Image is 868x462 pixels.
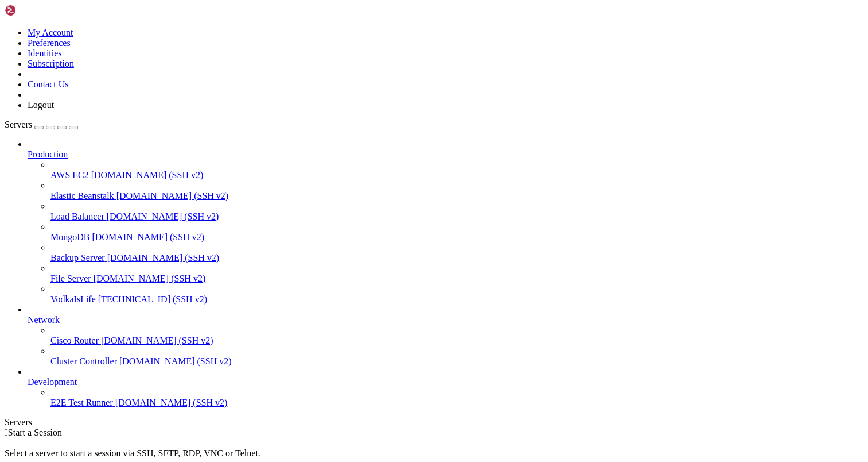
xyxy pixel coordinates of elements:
[28,100,54,110] a: Logout
[28,315,60,325] span: Network
[28,79,69,89] a: Contact Us
[50,336,99,345] span: Cisco Router
[92,232,204,242] span: [DOMAIN_NAME] (SSH v2)
[5,120,78,129] a: Servers
[94,274,206,283] span: [DOMAIN_NAME] (SSH v2)
[50,232,89,242] span: MongoDB
[50,356,117,366] span: Cluster Controller
[5,5,71,16] img: Shellngn
[50,294,96,304] span: VodkaIsLife
[50,336,863,346] a: Cisco Router [DOMAIN_NAME] (SSH v2)
[101,336,213,345] span: [DOMAIN_NAME] (SSH v2)
[50,284,863,305] li: VodkaIsLife [TECHNICAL_ID] (SSH v2)
[50,398,113,407] span: E2E Test Runner
[50,222,863,242] li: MongoDB [DOMAIN_NAME] (SSH v2)
[50,170,89,180] span: AWS EC2
[107,211,219,221] span: [DOMAIN_NAME] (SSH v2)
[50,201,863,222] li: Load Balancer [DOMAIN_NAME] (SSH v2)
[28,38,71,48] a: Preferences
[50,191,114,201] span: Elastic Beanstalk
[50,294,863,305] a: VodkaIsLife [TECHNICAL_ID] (SSH v2)
[50,160,863,180] li: AWS EC2 [DOMAIN_NAME] (SSH v2)
[50,253,863,263] a: Backup Server [DOMAIN_NAME] (SSH v2)
[50,191,863,201] a: Elastic Beanstalk [DOMAIN_NAME] (SSH v2)
[5,417,863,428] div: Servers
[50,170,863,180] a: AWS EC2 [DOMAIN_NAME] (SSH v2)
[50,387,863,408] li: E2E Test Runner [DOMAIN_NAME] (SSH v2)
[50,346,863,367] li: Cluster Controller [DOMAIN_NAME] (SSH v2)
[28,377,77,387] span: Development
[50,274,91,283] span: File Server
[107,253,220,263] span: [DOMAIN_NAME] (SSH v2)
[50,232,863,242] a: MongoDB [DOMAIN_NAME] (SSH v2)
[28,48,62,58] a: Identities
[50,180,863,201] li: Elastic Beanstalk [DOMAIN_NAME] (SSH v2)
[91,170,204,180] span: [DOMAIN_NAME] (SSH v2)
[50,211,104,221] span: Load Balancer
[5,120,32,129] span: Servers
[28,305,863,367] li: Network
[50,242,863,263] li: Backup Server [DOMAIN_NAME] (SSH v2)
[50,274,863,284] a: File Server [DOMAIN_NAME] (SSH v2)
[28,367,863,408] li: Development
[50,325,863,346] li: Cisco Router [DOMAIN_NAME] (SSH v2)
[28,59,74,68] a: Subscription
[50,398,863,408] a: E2E Test Runner [DOMAIN_NAME] (SSH v2)
[50,263,863,284] li: File Server [DOMAIN_NAME] (SSH v2)
[50,253,105,263] span: Backup Server
[50,211,863,222] a: Load Balancer [DOMAIN_NAME] (SSH v2)
[115,398,228,407] span: [DOMAIN_NAME] (SSH v2)
[116,191,229,201] span: [DOMAIN_NAME] (SSH v2)
[28,139,863,305] li: Production
[8,428,62,437] span: Start a Session
[28,149,68,159] span: Production
[28,149,863,160] a: Production
[28,28,73,37] a: My Account
[119,356,232,366] span: [DOMAIN_NAME] (SSH v2)
[28,377,863,387] a: Development
[98,294,207,304] span: [TECHNICAL_ID] (SSH v2)
[28,315,863,325] a: Network
[5,428,8,437] span: 
[50,356,863,367] a: Cluster Controller [DOMAIN_NAME] (SSH v2)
